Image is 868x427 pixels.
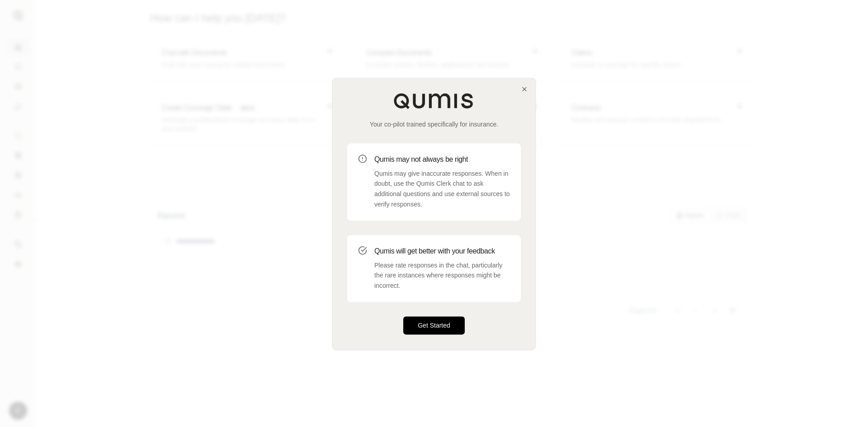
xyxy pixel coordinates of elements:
[374,169,510,210] p: Qumis may give inaccurate responses. When in doubt, use the Qumis Clerk chat to ask additional qu...
[347,120,521,129] p: Your co-pilot trained specifically for insurance.
[374,154,510,165] h3: Qumis may not always be right
[374,246,510,257] h3: Qumis will get better with your feedback
[393,93,475,109] img: Qumis Logo
[374,260,510,291] p: Please rate responses in the chat, particularly the rare instances where responses might be incor...
[403,316,465,334] button: Get Started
